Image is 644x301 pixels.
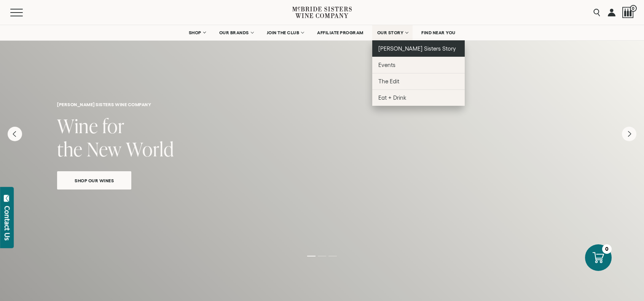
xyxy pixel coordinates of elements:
span: The Edit [378,78,399,84]
span: FIND NEAR YOU [421,30,456,35]
span: OUR STORY [377,30,404,35]
span: World [126,136,174,162]
a: OUR STORY [372,25,413,40]
span: Wine [57,113,98,139]
span: 0 [630,5,637,12]
span: AFFILIATE PROGRAM [317,30,363,35]
span: for [102,113,124,139]
button: Mobile Menu Trigger [10,9,38,16]
a: [PERSON_NAME] Sisters Story [372,40,465,57]
span: SHOP [189,30,202,35]
a: Events [372,57,465,73]
span: OUR BRANDS [219,30,249,35]
div: 0 [602,244,612,254]
a: OUR BRANDS [214,25,258,40]
span: New [87,136,122,162]
a: SHOP [184,25,210,40]
li: Page dot 3 [328,256,337,256]
a: The Edit [372,73,465,89]
span: Shop Our Wines [61,176,127,185]
h6: [PERSON_NAME] sisters wine company [57,102,587,107]
button: Previous [8,127,22,141]
div: Contact Us [3,206,11,240]
a: Shop Our Wines [57,171,131,190]
span: [PERSON_NAME] Sisters Story [378,45,456,52]
a: FIND NEAR YOU [416,25,461,40]
a: JOIN THE CLUB [262,25,309,40]
span: Eat + Drink [378,94,406,101]
span: the [57,136,83,162]
a: Eat + Drink [372,89,465,106]
button: Next [622,127,636,141]
li: Page dot 2 [318,256,326,256]
span: Events [378,62,395,68]
span: JOIN THE CLUB [267,30,300,35]
li: Page dot 1 [307,256,316,256]
a: AFFILIATE PROGRAM [312,25,368,40]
